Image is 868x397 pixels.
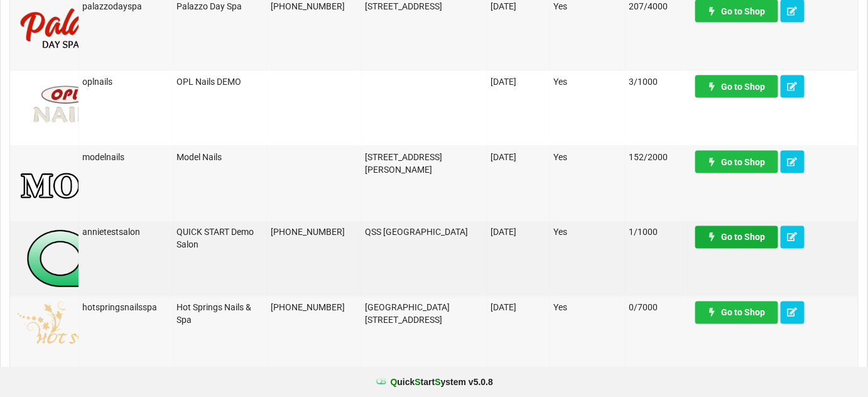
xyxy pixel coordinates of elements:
div: [DATE] [491,226,546,239]
span: S [415,377,421,387]
img: MN-Logo1.png [13,151,335,214]
a: Go to Shop [695,302,778,324]
div: Hot Springs Nails & Spa [176,302,264,327]
div: OPL Nails DEMO [176,75,264,88]
span: S [435,377,440,387]
span: Q [391,377,398,387]
div: QUICK START Demo Salon [176,226,264,251]
a: Go to Shop [695,75,778,98]
a: Go to Shop [695,226,778,249]
b: uick tart ystem v 5.0.8 [391,376,493,388]
div: [GEOGRAPHIC_DATA][STREET_ADDRESS] [365,302,484,327]
div: [PHONE_NUMBER] [271,302,358,314]
a: Go to Shop [695,151,778,173]
div: hotspringsnailsspa [82,302,170,314]
img: hotspringsnailslogo.png [13,302,142,364]
div: [DATE] [491,75,546,88]
div: [DATE] [491,151,546,163]
img: favicon.ico [375,376,388,388]
div: 3/1000 [629,75,685,88]
div: 0/7000 [629,302,685,314]
div: [PHONE_NUMBER] [271,226,358,239]
div: annietestsalon [82,226,170,239]
div: 1/1000 [629,226,685,239]
div: Yes [553,151,622,163]
div: [STREET_ADDRESS][PERSON_NAME] [365,151,484,176]
img: OPLNails-Logo.png [13,75,118,138]
div: [DATE] [491,302,546,314]
div: QSS [GEOGRAPHIC_DATA] [365,226,484,239]
div: Yes [553,226,622,239]
div: Yes [553,75,622,88]
img: QSS_Logo.png [13,226,432,289]
div: 152/2000 [629,151,685,163]
div: Model Nails [176,151,264,163]
div: oplnails [82,75,170,88]
div: Yes [553,302,622,314]
div: modelnails [82,151,170,163]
